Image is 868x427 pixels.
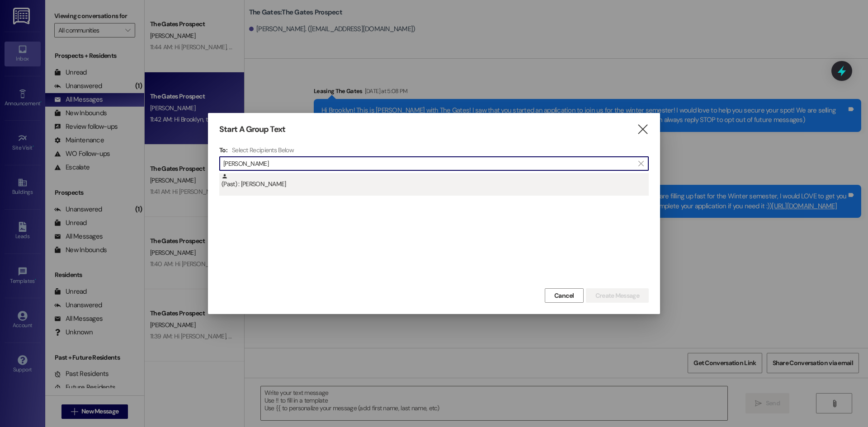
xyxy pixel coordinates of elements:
div: (Past) : [PERSON_NAME] [219,173,649,196]
button: Cancel [545,288,584,303]
i:  [637,125,649,134]
h3: To: [219,146,227,154]
button: Create Message [586,288,649,303]
span: Cancel [554,291,574,300]
h3: Start A Group Text [219,124,285,135]
h4: Select Recipients Below [232,146,294,154]
div: (Past) : [PERSON_NAME] [222,173,649,189]
button: Clear text [634,157,648,170]
input: Search for any contact or apartment [223,157,634,170]
span: Create Message [595,291,639,300]
i:  [638,160,643,167]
